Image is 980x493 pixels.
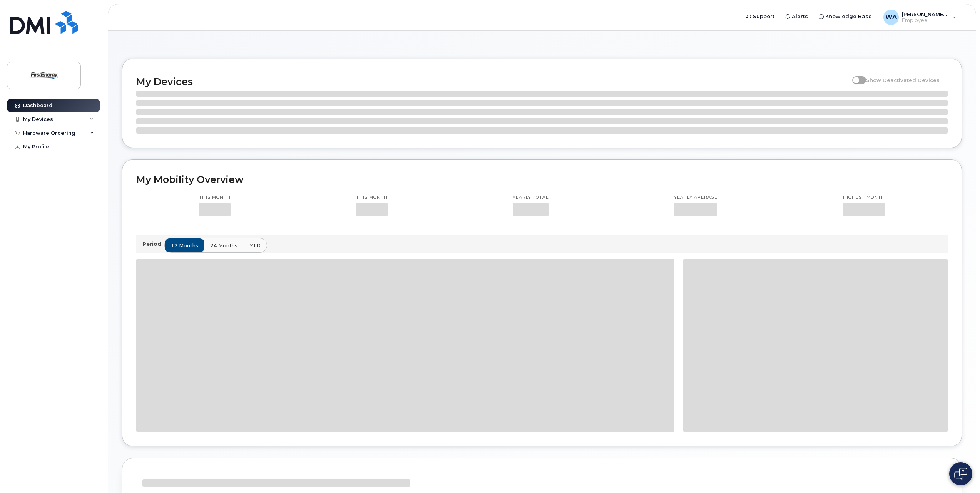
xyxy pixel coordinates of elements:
span: 24 months [210,242,237,249]
h2: My Mobility Overview [136,174,948,185]
span: Show Deactivated Devices [866,77,940,83]
p: Yearly average [674,195,717,201]
input: Show Deactivated Devices [852,73,858,79]
p: This month [199,195,231,201]
p: Period [142,240,164,248]
p: Highest month [843,195,885,201]
p: This month [356,195,388,201]
h2: My Devices [136,76,848,87]
p: Yearly total [513,195,549,201]
span: YTD [249,242,261,249]
img: Open chat [954,468,967,480]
